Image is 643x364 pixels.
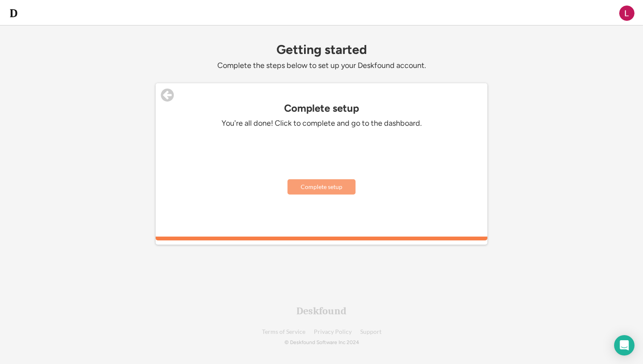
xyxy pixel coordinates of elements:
div: Open Intercom Messenger [614,335,634,356]
div: Deskfound [296,306,347,316]
div: You're all done! Click to complete and go to the dashboard. [194,119,449,128]
div: Getting started [156,42,487,56]
button: Complete setup [287,179,356,195]
div: Complete setup [156,102,487,114]
a: Support [360,329,381,335]
a: Terms of Service [262,329,305,335]
img: ACg8ocJNWYbH7ZUq_Nf1rGK7tD5aoCELZCon9GviHXTATCnhJrjOWQ=s96-c [619,6,634,21]
div: 100% [157,237,486,240]
div: Complete the steps below to set up your Deskfound account. [156,61,487,71]
img: d-whitebg.png [9,8,19,18]
a: Privacy Policy [314,329,352,335]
